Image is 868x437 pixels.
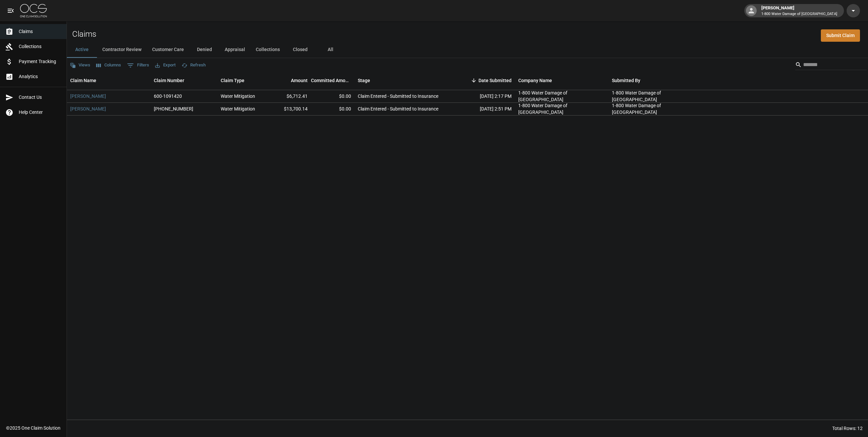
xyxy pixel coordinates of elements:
div: Claim Name [70,71,96,90]
div: Stage [358,71,370,90]
button: open drawer [4,4,17,17]
div: Claim Type [221,71,244,90]
div: Water Mitigation [221,105,255,112]
div: [PERSON_NAME] [759,5,840,17]
div: dynamic tabs [67,42,868,58]
div: Claim Type [217,71,267,90]
span: Collections [19,43,61,50]
div: 600-1091420 [154,93,182,99]
button: All [315,42,345,58]
div: $13,700.14 [267,103,311,116]
a: [PERSON_NAME] [70,93,106,99]
button: Closed [285,42,315,58]
button: Contractor Review [97,42,147,58]
a: Submit Claim [821,29,860,42]
button: Appraisal [219,42,250,58]
button: Sort [469,76,478,85]
div: [DATE] 2:51 PM [455,103,515,116]
div: Committed Amount [311,71,351,90]
button: Export [153,60,177,70]
div: Stage [354,71,455,90]
div: $0.00 [311,103,354,116]
div: [DATE] 2:17 PM [455,90,515,103]
div: Claim Entered - Submitted to Insurance [358,105,438,112]
div: Submitted By [609,71,692,90]
div: 300-0018410-2025 [154,105,193,112]
div: Date Submitted [455,71,515,90]
div: Claim Number [154,71,184,90]
h2: Claims [72,29,96,39]
button: Customer Care [147,42,189,58]
div: Company Name [515,71,609,90]
div: 1-800 Water Damage of Athens [518,89,605,103]
span: Analytics [19,73,61,80]
div: Claim Entered - Submitted to Insurance [358,93,438,99]
button: Denied [189,42,219,58]
a: [PERSON_NAME] [70,105,106,112]
div: Submitted By [612,71,640,90]
p: 1-800 Water Damage of [GEOGRAPHIC_DATA] [761,11,837,17]
div: Amount [291,71,308,90]
div: Claim Number [150,71,217,90]
button: Collections [250,42,285,58]
div: Date Submitted [478,71,512,90]
button: Active [67,42,97,58]
div: Committed Amount [311,71,354,90]
div: 1-800 Water Damage of Athens [518,102,605,116]
button: Select columns [95,60,123,70]
div: $6,712.41 [267,90,311,103]
span: Claims [19,28,61,35]
div: Claim Name [67,71,150,90]
div: Amount [267,71,311,90]
div: Total Rows: 12 [832,425,863,432]
span: Contact Us [19,94,61,101]
div: Search [795,59,867,71]
div: 1-800 Water Damage of Athens [612,89,689,103]
button: Refresh [180,60,207,70]
div: $0.00 [311,90,354,103]
button: Views [68,60,92,70]
img: ocs-logo-white-transparent.png [20,4,47,17]
div: Water Mitigation [221,93,255,99]
div: Company Name [518,71,552,90]
button: Show filters [125,60,151,71]
span: Help Center [19,109,61,116]
span: Payment Tracking [19,58,61,65]
div: 1-800 Water Damage of Athens [612,102,689,116]
div: © 2025 One Claim Solution [6,425,61,431]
